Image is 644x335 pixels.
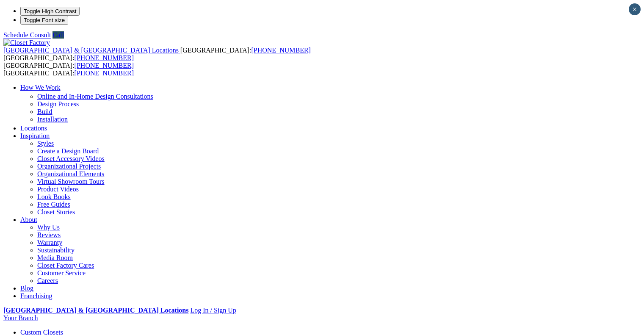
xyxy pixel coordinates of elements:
button: Toggle High Contrast [20,7,80,16]
a: Closet Stories [37,208,75,216]
a: Installation [37,116,68,123]
a: [PHONE_NUMBER] [251,47,310,54]
img: Closet Factory [3,39,50,47]
a: Franchising [20,292,53,299]
a: Closet Factory Cares [37,262,94,269]
span: [GEOGRAPHIC_DATA] & [GEOGRAPHIC_DATA] Locations [3,47,179,54]
span: Toggle Font size [24,17,65,23]
a: About [20,216,37,223]
a: Organizational Elements [37,170,104,177]
a: [GEOGRAPHIC_DATA] & [GEOGRAPHIC_DATA] Locations [3,47,180,54]
a: Careers [37,277,58,284]
a: Your Branch [3,314,38,321]
a: Blog [20,285,33,292]
a: Organizational Projects [37,163,101,170]
a: How We Work [20,84,61,91]
a: Product Videos [37,185,79,193]
span: Toggle High Contrast [24,8,76,14]
a: Call [53,31,64,39]
a: Online and In-Home Design Consultations [37,93,153,100]
a: Warranty [37,239,62,246]
a: Reviews [37,231,61,238]
button: Toggle Font size [20,16,68,25]
a: Log In / Sign Up [190,307,236,314]
a: Look Books [37,193,71,200]
a: [PHONE_NUMBER] [75,54,134,61]
a: Create a Design Board [37,147,99,155]
a: Design Process [37,100,79,108]
a: Free Guides [37,201,70,208]
a: Sustainability [37,246,75,254]
a: Why Us [37,224,60,231]
a: [PHONE_NUMBER] [75,62,134,69]
a: Customer Service [37,269,86,277]
a: Locations [20,125,47,132]
a: [PHONE_NUMBER] [75,69,134,77]
a: Schedule Consult [3,31,51,39]
a: Styles [37,140,54,147]
a: [GEOGRAPHIC_DATA] & [GEOGRAPHIC_DATA] Locations [3,307,188,314]
a: Closet Accessory Videos [37,155,105,162]
a: Build [37,108,53,115]
span: [GEOGRAPHIC_DATA]: [GEOGRAPHIC_DATA]: [3,62,134,77]
span: [GEOGRAPHIC_DATA]: [GEOGRAPHIC_DATA]: [3,47,311,61]
button: Close [629,3,641,15]
a: Media Room [37,254,73,261]
a: Inspiration [20,132,50,139]
a: Virtual Showroom Tours [37,178,105,185]
a: Design Appointment [37,123,94,130]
